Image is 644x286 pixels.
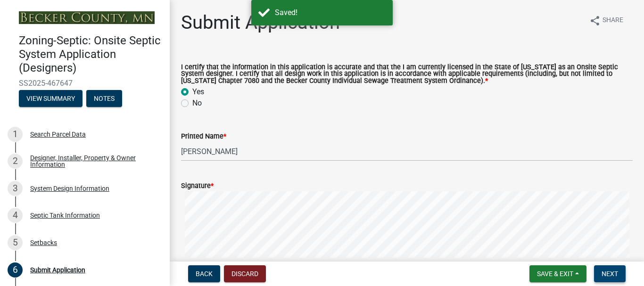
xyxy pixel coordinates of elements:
button: Back [188,265,220,282]
button: Save & Exit [529,265,586,282]
div: Saved! [275,7,386,18]
span: Next [602,270,618,278]
i: share [589,15,601,26]
div: 4 [8,208,23,223]
span: Back [196,270,213,278]
span: Save & Exit [537,270,573,278]
button: Discard [224,265,266,282]
div: Setbacks [30,239,57,246]
wm-modal-confirm: Summary [19,95,83,103]
span: SS2025-467647 [19,79,151,88]
button: View Summary [19,90,83,107]
h4: Zoning-Septic: Onsite Septic System Application (Designers) [19,34,162,74]
div: Designer, Installer, Property & Owner Information [30,155,155,168]
label: No [192,98,202,109]
div: Septic Tank Information [30,212,100,219]
div: 3 [8,181,23,196]
label: I certify that the information in this application is accurate and that the I am currently licens... [181,64,633,84]
div: 5 [8,235,23,250]
img: Becker County, Minnesota [19,11,155,24]
div: 6 [8,262,23,278]
div: Search Parcel Data [30,131,86,138]
div: 1 [8,127,23,142]
span: Share [603,15,623,26]
button: Next [594,265,626,282]
label: Yes [192,86,204,98]
h1: Submit Application [181,11,340,34]
div: Submit Application [30,267,85,273]
button: Notes [86,90,122,107]
label: Printed Name [181,133,226,140]
div: 2 [8,154,23,169]
wm-modal-confirm: Notes [86,95,122,103]
div: System Design Information [30,185,109,192]
button: shareShare [582,11,631,30]
label: Signature [181,183,214,189]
